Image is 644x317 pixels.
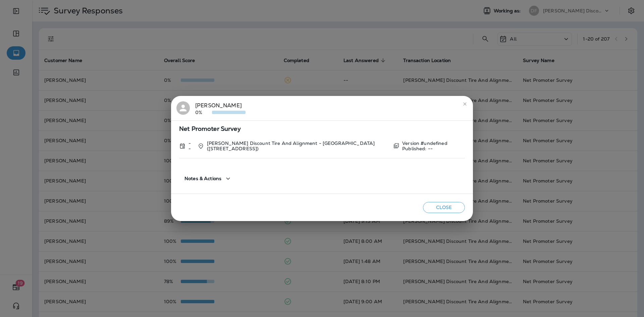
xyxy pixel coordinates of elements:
[179,126,465,132] span: Net Promoter Survey
[189,141,193,151] p: --
[195,101,246,115] div: [PERSON_NAME]
[402,141,465,151] p: Version #undefined Published: --
[179,169,237,188] button: Notes & Actions
[423,202,465,213] button: Close
[460,99,470,109] button: close
[184,176,221,181] span: Notes & Actions
[195,110,212,115] p: 0%
[207,141,388,151] p: [PERSON_NAME] Discount Tire And Alignment - [GEOGRAPHIC_DATA] ([STREET_ADDRESS])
